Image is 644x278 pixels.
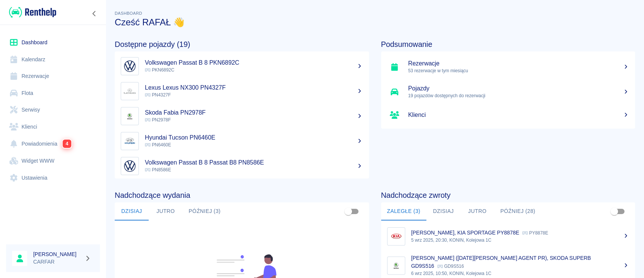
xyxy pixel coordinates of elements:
h4: Nadchodzące wydania [115,191,369,200]
h4: Nadchodzące zwroty [381,191,635,200]
span: Pokaż przypisane tylko do mnie [341,204,355,219]
h5: Volkswagen Passat B 8 PKN6892C [145,59,363,67]
span: PN4327F [145,92,171,98]
h5: Rezerwacje [408,60,629,67]
img: Renthelp logo [9,6,56,19]
p: [PERSON_NAME] ([DATE][PERSON_NAME] AGENT PR), SKODA SUPERB GD9S516 [411,255,591,269]
h4: Podsumowanie [381,40,635,49]
img: Image [389,229,403,244]
h5: Hyundai Tucson PN6460E [145,134,363,141]
h6: [PERSON_NAME] [33,250,81,258]
a: Flota [6,85,100,102]
p: 19 pojazdów dostępnych do rezerwacji [408,92,629,99]
a: Powiadomienia4 [6,135,100,152]
img: Image [123,84,137,98]
p: 53 rezerwacje w tym miesiącu [408,67,629,74]
img: Image [123,59,137,73]
button: Zaległe (3) [381,202,426,221]
a: Rezerwacje [6,68,100,85]
p: PY8878E [522,230,548,236]
span: PN8586E [145,167,171,172]
a: Ustawienia [6,169,100,186]
p: GD9S516 [437,264,464,269]
img: Image [123,134,137,148]
span: 4 [62,139,71,148]
img: Image [389,258,403,273]
span: PKN6892C [145,67,174,73]
h5: Pojazdy [408,85,629,92]
button: Później (28) [494,202,541,221]
button: Dzisiaj [426,202,460,221]
a: Kalendarz [6,51,100,68]
span: PN6460E [145,142,171,148]
a: Serwisy [6,101,100,118]
button: Zwiń nawigację [89,9,100,19]
a: ImageVolkswagen Passat B 8 Passat B8 PN8586E PN8586E [115,154,369,179]
a: Widget WWW [6,152,100,169]
a: Image[PERSON_NAME], KIA SPORTAGE PY8878E PY8878E5 wrz 2025, 20:30, KONIN, Kolejowa 1C [381,224,635,249]
a: Pojazdy19 pojazdów dostępnych do rezerwacji [381,79,635,104]
h5: Klienci [408,111,629,119]
a: ImageSkoda Fabia PN2978F PN2978F [115,104,369,129]
button: Dzisiaj [115,202,149,221]
a: Rezerwacje53 rezerwacje w tym miesiącu [381,54,635,79]
button: Jutro [460,202,494,221]
a: Renthelp logo [6,6,56,19]
a: Klienci [6,118,100,135]
span: PN2978F [145,117,171,123]
span: Pokaż przypisane tylko do mnie [607,204,621,219]
a: ImageLexus Lexus NX300 PN4327F PN4327F [115,79,369,104]
a: Dashboard [6,34,100,51]
p: 5 wrz 2025, 20:30, KONIN, Kolejowa 1C [411,237,629,244]
a: ImageHyundai Tucson PN6460E PN6460E [115,129,369,154]
a: ImageVolkswagen Passat B 8 PKN6892C PKN6892C [115,54,369,79]
button: Jutro [149,202,183,221]
h4: Dostępne pojazdy (19) [115,40,369,49]
img: Image [123,159,137,173]
p: 6 wrz 2025, 10:50, KONIN, Kolejowa 1C [411,270,629,277]
h5: Lexus Lexus NX300 PN4327F [145,84,363,92]
p: [PERSON_NAME], KIA SPORTAGE PY8878E [411,230,519,236]
h5: Volkswagen Passat B 8 Passat B8 PN8586E [145,159,363,166]
h5: Skoda Fabia PN2978F [145,109,363,116]
a: Klienci [381,104,635,126]
span: Dashboard [115,11,142,16]
img: Image [123,109,137,123]
h3: Cześć RAFAŁ 👋 [115,17,635,28]
p: CARFAR [33,258,81,266]
button: Później (3) [183,202,227,221]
